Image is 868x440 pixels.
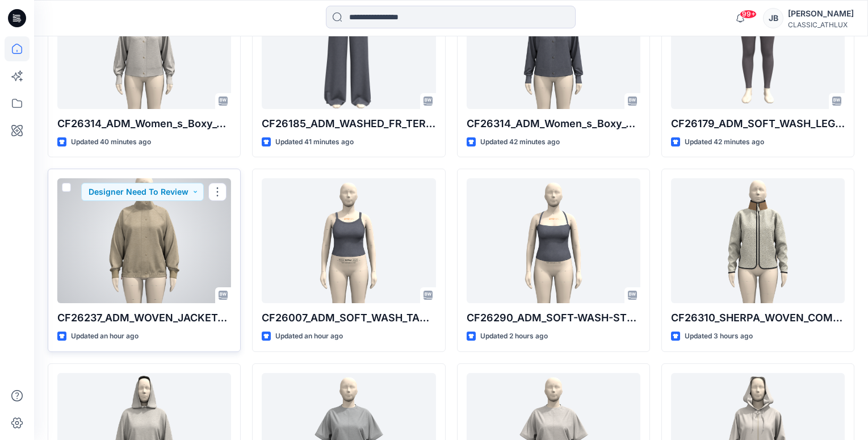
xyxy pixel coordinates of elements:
p: Updated an hour ago [275,330,343,342]
p: Updated an hour ago [71,330,139,342]
a: CF26310_SHERPA_WOVEN_COMBO_FZ_JACKET [671,178,845,303]
p: Updated 42 minutes ago [685,136,764,148]
p: Updated 41 minutes ago [275,136,354,148]
p: CF26185_ADM_WASHED_FR_TERRY_WIDE_LEG_PANT [262,116,435,132]
p: CF26310_SHERPA_WOVEN_COMBO_FZ_JACKET [671,310,845,326]
p: CF26007_ADM_SOFT_WASH_TANK [DATE] [262,310,435,326]
p: CF26314_ADM_Women_s_Boxy_Cardigan_OPT-2 [57,116,231,132]
a: CF26237_ADM_WOVEN_JACKET_W_POLAR_FLEECE_LINING-Opt-1 [57,178,231,303]
div: CLASSIC_ATHLUX [788,20,854,29]
p: CF26179_ADM_SOFT_WASH_LEGGING-OPT-1 [671,116,845,132]
div: JB [763,8,783,28]
a: CF26007_ADM_SOFT_WASH_TANK 11OCT25 [262,178,435,303]
div: [PERSON_NAME] [788,7,854,20]
p: CF26290_ADM_SOFT-WASH-STRAPLESS-TANK [DATE] [467,310,640,326]
p: CF26237_ADM_WOVEN_JACKET_W_POLAR_FLEECE_LINING-Opt-1 [57,310,231,326]
a: CF26290_ADM_SOFT-WASH-STRAPLESS-TANK 14OCT25 [467,178,640,303]
p: Updated 2 hours ago [480,330,548,342]
p: Updated 42 minutes ago [480,136,560,148]
p: Updated 40 minutes ago [71,136,151,148]
span: 99+ [740,10,757,19]
p: Updated 3 hours ago [685,330,753,342]
p: CF26314_ADM_Women_s_Boxy_Cardigan_OPT-1 [467,116,640,132]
